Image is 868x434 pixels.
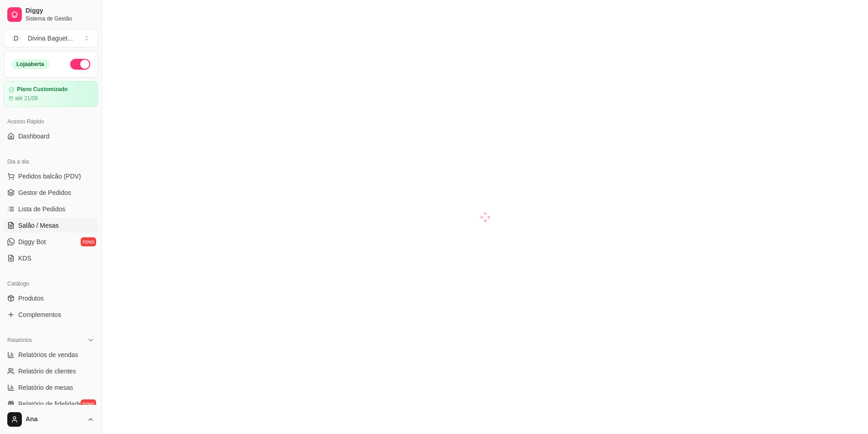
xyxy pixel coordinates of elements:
button: Select a team [4,29,98,47]
span: Complementos [18,310,61,319]
a: Relatório de fidelidadenovo [4,397,98,411]
div: Catálogo [4,276,98,291]
span: D [11,34,21,43]
span: Salão / Mesas [18,221,59,230]
div: Divina Baguet ... [28,34,73,43]
span: Produtos [18,294,44,303]
a: Lista de Pedidos [4,202,98,216]
a: Salão / Mesas [4,218,98,233]
a: Relatórios de vendas [4,347,98,362]
a: KDS [4,251,98,266]
button: Pedidos balcão (PDV) [4,169,98,184]
span: Lista de Pedidos [18,204,66,214]
span: Dashboard [18,132,50,141]
span: Diggy [26,7,94,15]
a: Plano Customizadoaté 21/09 [4,81,98,107]
a: DiggySistema de Gestão [4,4,98,26]
button: Ana [4,408,98,430]
span: Relatórios [7,337,32,344]
span: Sistema de Gestão [26,15,94,22]
span: Relatórios de vendas [18,350,78,359]
a: Dashboard [4,129,98,143]
a: Relatório de clientes [4,364,98,378]
a: Complementos [4,307,98,322]
button: Alterar Status [70,59,90,70]
span: Diggy Bot [18,237,46,246]
div: Acesso Rápido [4,114,98,129]
a: Gestor de Pedidos [4,185,98,200]
div: Loja aberta [11,59,49,69]
span: Relatório de clientes [18,367,76,376]
span: KDS [18,254,31,263]
span: Gestor de Pedidos [18,188,71,197]
span: Ana [26,415,83,424]
span: Relatório de fidelidade [18,399,82,408]
article: Plano Customizado [17,86,67,93]
a: Diggy Botnovo [4,235,98,249]
a: Produtos [4,291,98,306]
article: até 21/09 [15,95,38,102]
span: Relatório de mesas [18,383,73,392]
span: Pedidos balcão (PDV) [18,172,81,181]
a: Relatório de mesas [4,380,98,395]
div: Dia a dia [4,154,98,169]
